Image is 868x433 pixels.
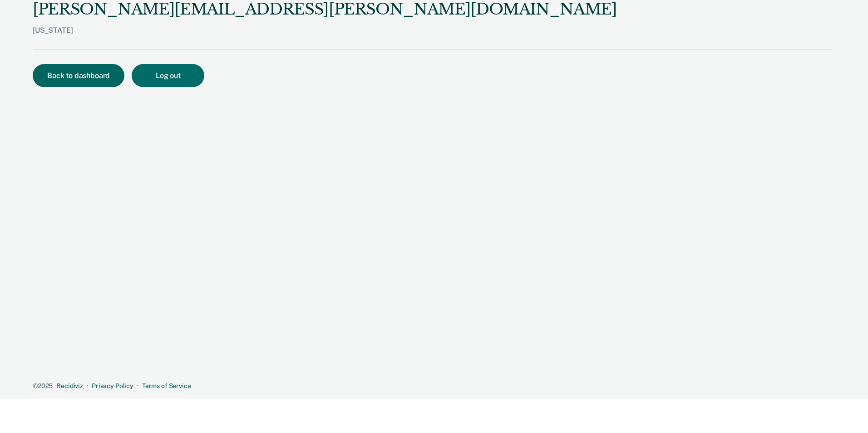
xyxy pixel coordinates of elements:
a: Terms of Service [142,382,191,389]
a: Recidiviz [56,382,83,389]
button: Back to dashboard [33,64,124,87]
div: · · [33,382,832,390]
a: Back to dashboard [33,72,132,79]
span: © 2025 [33,382,53,389]
div: [US_STATE] [33,26,617,49]
button: Log out [132,64,204,87]
a: Privacy Policy [92,382,133,389]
